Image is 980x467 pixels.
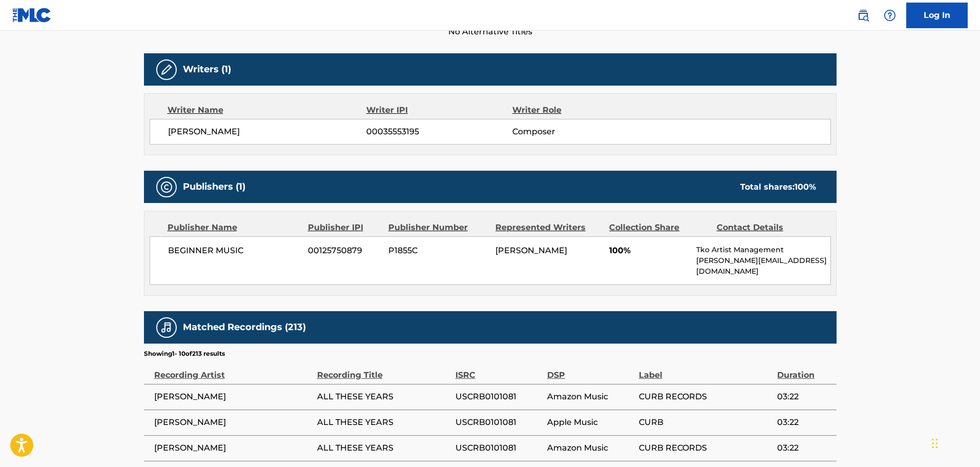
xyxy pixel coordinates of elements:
iframe: Chat Widget [929,418,980,467]
div: Collection Share [609,221,708,234]
span: 00035553195 [366,126,512,138]
span: 00125750879 [308,245,381,257]
span: 03:22 [777,416,831,429]
h5: Publishers (1) [183,181,245,193]
div: Label [639,358,772,381]
img: help [884,9,896,22]
h5: Writers (1) [183,64,231,75]
img: search [857,9,869,22]
p: Showing 1 - 10 of 213 results [144,349,225,358]
span: ALL THESE YEARS [317,442,450,454]
span: BEGINNER MUSIC [168,245,301,257]
a: Public Search [853,5,873,26]
span: P1855C [388,245,488,257]
div: Publisher IPI [308,221,381,234]
img: Writers [160,64,173,76]
span: CURB [639,416,772,429]
div: Help [880,5,900,26]
div: ISRC [455,358,542,381]
div: Writer Name [168,104,367,116]
div: Writer IPI [366,104,512,116]
span: [PERSON_NAME] [154,442,312,454]
span: ALL THESE YEARS [317,416,450,429]
div: Publisher Name [168,221,300,234]
div: Recording Title [317,358,450,381]
span: 100% [609,245,689,257]
span: Amazon Music [547,391,634,403]
div: Recording Artist [154,358,312,381]
div: DSP [547,358,634,381]
span: CURB RECORDS [639,391,772,403]
img: MLC Logo [12,8,52,23]
div: Contact Details [717,221,816,234]
span: [PERSON_NAME] [168,126,367,138]
span: USCRB0101081 [455,416,542,429]
h5: Matched Recordings (213) [183,321,306,333]
img: Matched Recordings [160,321,173,334]
p: [PERSON_NAME][EMAIL_ADDRESS][DOMAIN_NAME] [696,255,830,277]
span: 100 % [795,182,816,192]
div: Represented Writers [495,221,601,234]
span: No Alternative Titles [144,26,837,38]
a: Log In [906,3,968,28]
span: ALL THESE YEARS [317,391,450,403]
span: [PERSON_NAME] [154,416,312,429]
span: 03:22 [777,442,831,454]
span: USCRB0101081 [455,391,542,403]
div: Drag [932,428,938,459]
span: 03:22 [777,391,831,403]
div: Writer Role [512,104,645,116]
span: [PERSON_NAME] [154,391,312,403]
span: Apple Music [547,416,634,429]
span: Amazon Music [547,442,634,454]
span: USCRB0101081 [455,442,542,454]
span: Composer [512,126,645,138]
div: Publisher Number [388,221,488,234]
div: Total shares: [740,181,816,193]
img: Publishers [160,181,173,193]
p: Tko Artist Management [696,245,830,255]
span: CURB RECORDS [639,442,772,454]
span: [PERSON_NAME] [495,246,567,255]
div: Duration [777,358,831,381]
